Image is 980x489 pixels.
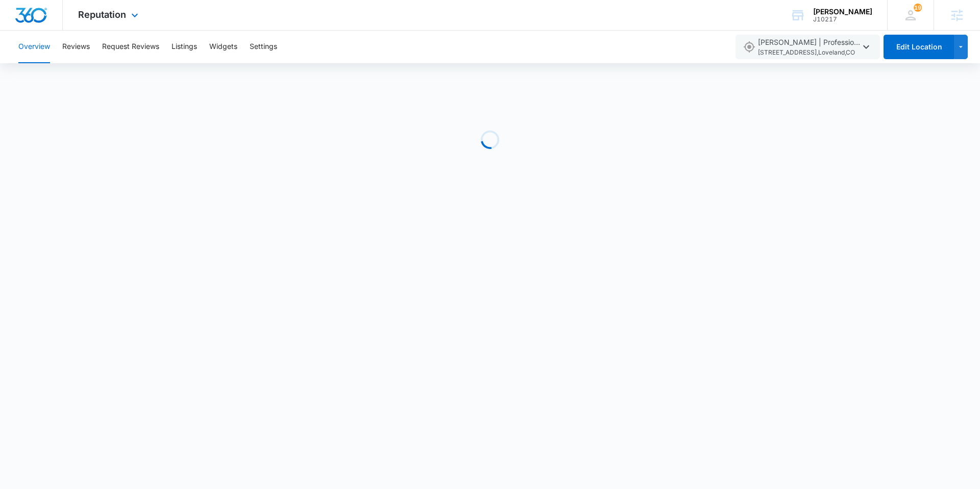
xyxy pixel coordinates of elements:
div: account id [813,16,872,23]
button: Overview [18,31,50,63]
button: Listings [171,31,197,63]
button: [PERSON_NAME] | Professional Voiceover Artist[STREET_ADDRESS],Loveland,CO [736,35,880,59]
button: Reviews [62,31,90,63]
div: notifications count [914,4,922,12]
span: [PERSON_NAME] | Professional Voiceover Artist [758,37,860,58]
button: Widgets [209,31,237,63]
div: account name [813,8,872,16]
span: [STREET_ADDRESS] , Loveland , CO [758,48,860,58]
span: Reputation [78,9,126,20]
button: Edit Location [884,35,954,59]
button: Settings [250,31,277,63]
span: 19 [914,4,922,12]
button: Request Reviews [102,31,159,63]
